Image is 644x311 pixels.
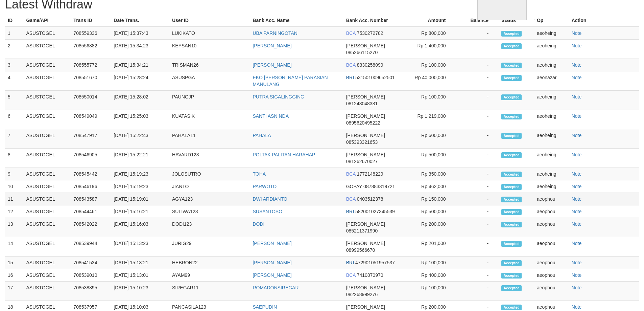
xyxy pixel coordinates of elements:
td: aeoheing [534,110,569,129]
td: ASUSTOGEL [23,218,71,237]
span: 081262670027 [346,159,378,164]
td: [DATE] 15:19:01 [111,193,169,205]
td: 9 [5,168,23,180]
td: 708543587 [71,193,111,205]
span: BRI [346,75,354,80]
a: Note [572,272,582,278]
td: aeoheing [534,59,569,71]
a: ROMADONSIREGAR [253,285,299,290]
td: ASUSTOGEL [23,129,71,149]
a: DWI ARDIANTO [253,196,287,202]
td: 1 [5,27,23,40]
a: Note [572,94,582,99]
span: 1772148229 [357,171,383,177]
span: 8330258099 [357,62,383,68]
span: Accepted [501,184,522,190]
td: 12 [5,205,23,218]
td: aeophou [534,237,569,257]
span: 7410870970 [357,272,383,278]
a: Note [572,171,582,177]
span: [PERSON_NAME] [346,133,385,138]
td: [DATE] 15:37:43 [111,27,169,40]
td: 708551670 [71,71,111,91]
td: Rp 100,000 [405,257,456,269]
a: Note [572,196,582,202]
th: Status [499,14,534,27]
a: SANTI ASNINDA [253,113,289,119]
span: 472901051957537 [355,260,395,265]
th: Bank Acc. Number [343,14,405,27]
td: ASUSTOGEL [23,257,71,269]
td: 708546905 [71,149,111,168]
td: Rp 100,000 [405,59,456,71]
a: UBA PARNINGOTAN [253,30,297,36]
a: Note [572,62,582,68]
span: Accepted [501,94,522,100]
th: User ID [169,14,250,27]
span: [PERSON_NAME] [346,285,385,290]
td: ASUSTOGEL [23,71,71,91]
td: - [456,40,499,59]
a: POLTAK PALITAN HARAHAP [253,152,315,157]
td: aeophou [534,218,569,237]
td: Rp 462,000 [405,180,456,193]
span: Accepted [501,114,522,119]
td: PAHALA11 [169,129,250,149]
td: [DATE] 15:25:03 [111,110,169,129]
span: 582001027345539 [355,209,395,214]
span: Accepted [501,260,522,266]
span: Accepted [501,31,522,37]
td: 10 [5,180,23,193]
span: 085393321653 [346,139,378,145]
td: - [456,91,499,110]
span: Accepted [501,285,522,291]
td: aeophou [534,205,569,218]
a: Note [572,260,582,265]
span: 082268999276 [346,292,378,297]
th: Date Trans. [111,14,169,27]
span: BCA [346,196,356,202]
td: - [456,205,499,218]
td: ASUSTOGEL [23,110,71,129]
span: 0403512378 [357,196,383,202]
span: Accepted [501,43,522,49]
td: [DATE] 15:13:23 [111,237,169,257]
span: BRI [346,260,354,265]
td: HEBRON22 [169,257,250,269]
td: TRISMAN26 [169,59,250,71]
span: [PERSON_NAME] [346,43,385,48]
td: [DATE] 15:19:23 [111,168,169,180]
td: 17 [5,282,23,301]
td: Rp 40,000,000 [405,71,456,91]
th: Game/API [23,14,71,27]
span: Accepted [501,63,522,68]
span: [PERSON_NAME] [346,304,385,310]
a: PUTRA SIGALINGGING [253,94,304,99]
td: ASUSTOGEL [23,269,71,282]
th: Bank Acc. Name [250,14,343,27]
td: - [456,257,499,269]
td: ASUSTOGEL [23,180,71,193]
td: 8 [5,149,23,168]
a: [PERSON_NAME] [253,62,291,68]
span: Accepted [501,197,522,202]
td: [DATE] 15:22:43 [111,129,169,149]
td: SULIWA123 [169,205,250,218]
td: DODI123 [169,218,250,237]
span: Accepted [501,75,522,81]
td: - [456,110,499,129]
span: 085211371990 [346,228,378,234]
span: 0895620495222 [346,120,380,126]
td: 708546196 [71,180,111,193]
td: 708559336 [71,27,111,40]
span: [PERSON_NAME] [346,113,385,119]
td: - [456,237,499,257]
a: SAEPUDIN [253,304,277,310]
td: AYAM99 [169,269,250,282]
span: 081243048381 [346,101,378,106]
td: Rp 201,000 [405,237,456,257]
td: HAVARD123 [169,149,250,168]
td: aeoheing [534,180,569,193]
td: [DATE] 15:13:21 [111,257,169,269]
td: Rp 600,000 [405,129,456,149]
